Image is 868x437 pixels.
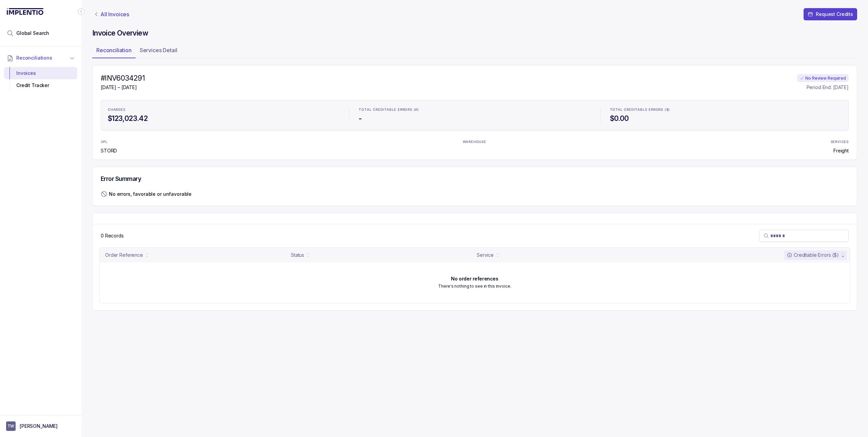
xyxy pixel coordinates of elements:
[4,66,77,93] div: Reconciliations
[6,421,75,431] button: User initials[PERSON_NAME]
[816,11,853,18] p: Request Credits
[9,67,72,79] div: Invoices
[101,74,145,83] h4: #INV6034291
[92,11,131,18] a: Link All Invoices
[606,103,846,127] li: Statistic TOTAL CREDITABLE ERRORS ($)
[108,114,339,123] h4: $123,023.42
[101,232,124,239] div: Remaining page entries
[101,232,124,239] p: 0 Records
[797,74,849,82] div: No Review Required
[291,252,304,258] div: Status
[101,84,145,91] p: [DATE] – [DATE]
[100,11,129,18] p: All Invoices
[804,8,857,20] button: Request Credits
[16,30,49,37] span: Global Search
[92,45,857,58] ul: Tab Group
[451,276,498,282] h6: No order references
[92,45,136,58] li: Tab Reconciliation
[4,50,77,65] button: Reconciliations
[807,84,849,91] p: Period End: [DATE]
[438,283,511,290] p: There's nothing to see in this invoice.
[20,423,58,430] p: [PERSON_NAME]
[610,114,842,123] h4: $0.00
[101,140,118,144] p: 3PL
[359,114,590,123] h4: -
[96,46,132,54] p: Reconciliation
[463,140,486,144] p: WAREHOUSE
[136,45,181,58] li: Tab Services Detail
[105,252,143,258] div: Order Reference
[787,252,839,258] div: Creditable Errors ($)
[16,55,52,61] span: Reconciliations
[6,421,16,431] span: User initials
[101,100,849,130] ul: Statistic Highlights
[101,147,118,154] p: STORD
[101,175,141,183] h5: Error Summary
[108,108,125,112] p: CHARGES
[77,7,85,16] div: Collapse Icon
[140,46,177,54] p: Services Detail
[109,191,192,197] div: No errors, favorable or unfavorable
[831,140,849,144] p: SERVICES
[359,108,419,112] p: TOTAL CREDITABLE ERRORS (#)
[355,103,594,127] li: Statistic TOTAL CREDITABLE ERRORS (#)
[833,147,849,154] p: Freight
[477,252,494,258] div: Service
[610,108,670,112] p: TOTAL CREDITABLE ERRORS ($)
[92,28,857,38] h4: Invoice Overview
[9,79,72,91] div: Credit Tracker
[101,191,107,197] img: slash circle icon
[104,103,343,127] li: Statistic CHARGES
